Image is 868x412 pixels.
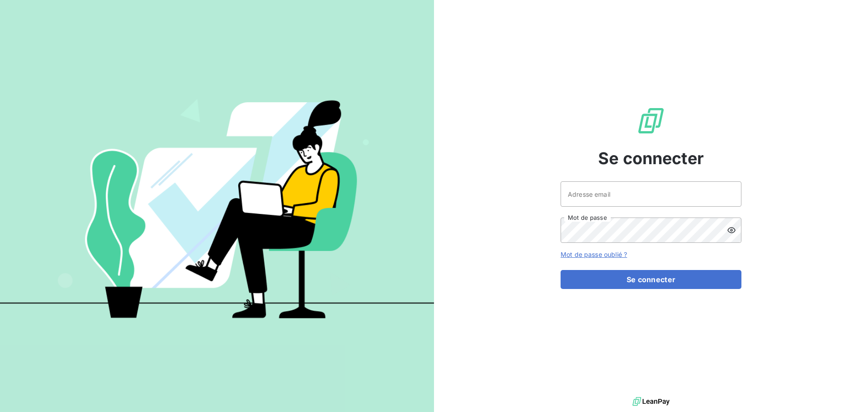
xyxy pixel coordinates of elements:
button: Se connecter [561,270,741,289]
span: Se connecter [598,146,704,170]
input: placeholder [561,181,741,207]
img: logo [632,395,670,408]
a: Mot de passe oublié ? [561,251,627,258]
img: Logo LeanPay [637,106,665,135]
